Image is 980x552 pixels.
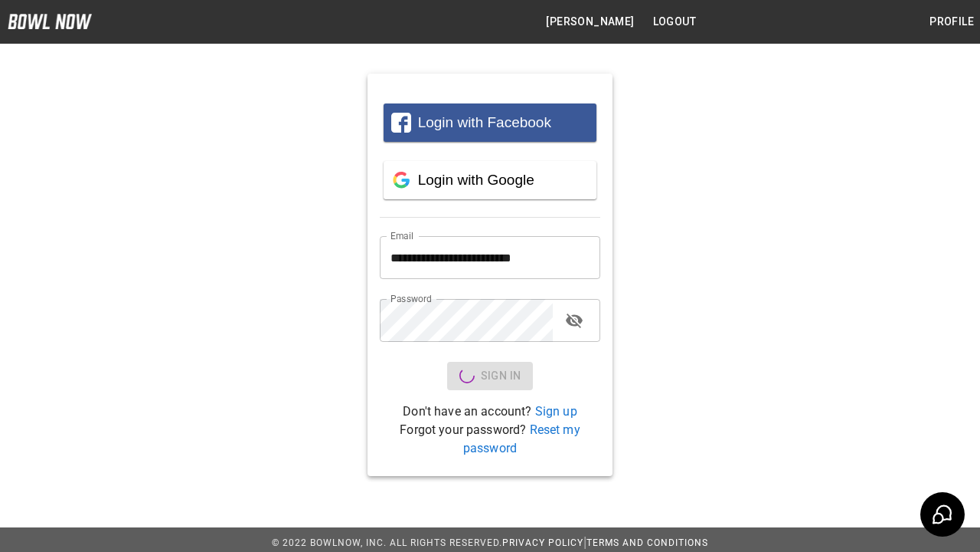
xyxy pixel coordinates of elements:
[384,103,596,142] button: Login with Facebook
[559,305,590,336] button: toggle password visibility
[502,537,583,548] a: Privacy Policy
[8,14,92,29] img: logo
[272,537,502,548] span: © 2022 BowlNow, Inc. All Rights Reserved.
[647,8,702,36] button: Logout
[384,161,596,199] button: Login with Google
[418,172,534,188] span: Login with Google
[586,537,708,548] a: Terms and Conditions
[380,421,600,458] p: Forgot your password?
[540,8,640,36] button: [PERSON_NAME]
[380,402,600,421] p: Don't have an account?
[535,404,577,419] a: Sign up
[923,8,980,36] button: Profile
[418,114,551,130] span: Login with Facebook
[463,422,580,455] a: Reset my password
